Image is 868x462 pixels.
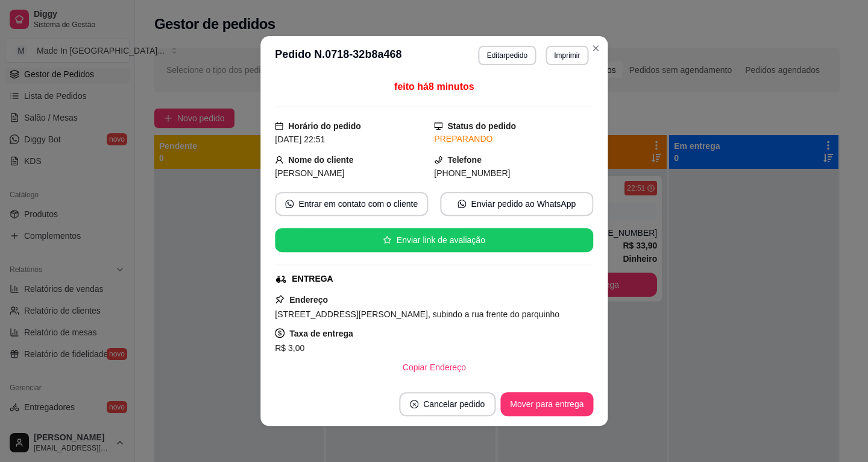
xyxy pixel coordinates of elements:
[275,156,283,164] span: user
[434,122,442,130] span: desktop
[275,122,283,130] span: calendar
[285,200,294,208] span: whats-app
[500,392,593,416] button: Mover para entrega
[275,309,559,319] span: [STREET_ADDRESS][PERSON_NAME], subindo a rua frente do parquinho
[288,155,353,165] strong: Nome do cliente
[275,192,428,216] button: whats-appEntrar em contato com o cliente
[383,236,391,244] span: star
[275,168,344,178] span: [PERSON_NAME]
[447,155,482,165] strong: Telefone
[292,273,333,285] div: ENTREGA
[288,121,361,131] strong: Horário do pedido
[447,121,516,131] strong: Status do pedido
[478,46,535,65] button: Editarpedido
[434,156,442,164] span: phone
[546,46,588,65] button: Imprimir
[394,81,474,92] span: feito há 8 minutos
[289,329,353,338] strong: Taxa de entrega
[440,192,593,216] button: whats-appEnviar pedido ao WhatsApp
[275,343,304,353] span: R$ 3,00
[434,168,510,178] span: [PHONE_NUMBER]
[289,295,328,305] strong: Endereço
[586,39,605,58] button: Close
[275,328,285,338] span: dollar
[275,46,401,65] h3: Pedido N. 0718-32b8a468
[392,355,475,379] button: Copiar Endereço
[275,294,285,304] span: pushpin
[275,134,325,144] span: [DATE] 22:51
[275,228,593,252] button: starEnviar link de avaliação
[458,200,466,208] span: whats-app
[410,400,418,408] span: close-circle
[399,392,495,416] button: close-circleCancelar pedido
[434,133,593,145] div: PREPARANDO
